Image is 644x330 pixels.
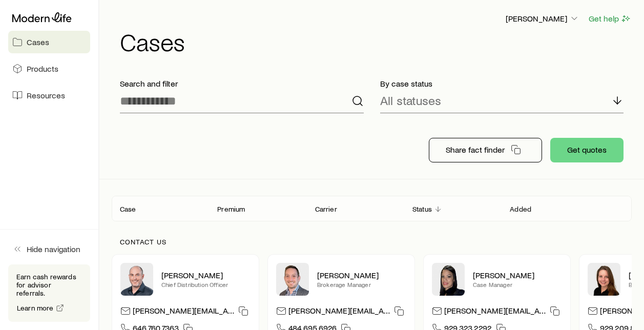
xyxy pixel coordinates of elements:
p: By case status [380,78,624,89]
a: Cases [8,31,90,53]
p: [PERSON_NAME] [317,270,406,280]
span: Learn more [17,304,54,312]
p: Brokerage Manager [317,280,406,288]
p: [PERSON_NAME] [506,13,579,24]
p: [PERSON_NAME][EMAIL_ADDRESS][DOMAIN_NAME] [133,305,234,319]
p: Contact us [120,238,624,246]
p: Case [120,205,136,213]
a: Resources [8,84,90,107]
p: [PERSON_NAME] [161,270,251,280]
span: Resources [27,90,65,100]
p: Carrier [315,205,337,213]
p: Chief Distribution Officer [161,280,251,288]
p: [PERSON_NAME] [473,270,562,280]
img: Brandon Parry [276,263,309,296]
button: [PERSON_NAME] [505,13,580,25]
a: Products [8,57,90,80]
img: Elana Hasten [432,263,465,296]
p: [PERSON_NAME][EMAIL_ADDRESS][DOMAIN_NAME] [288,305,390,319]
span: Cases [27,37,49,47]
p: Status [412,205,432,213]
p: Search and filter [120,78,364,89]
p: Added [510,205,531,213]
p: Earn cash rewards for advisor referrals. [16,273,82,297]
button: Share fact finder [429,138,542,162]
span: Products [27,64,58,74]
button: Hide navigation [8,238,90,260]
img: Ellen Wall [588,263,620,296]
p: Case Manager [473,280,562,288]
h1: Cases [120,29,632,54]
span: Hide navigation [27,244,80,254]
p: [PERSON_NAME][EMAIL_ADDRESS][DOMAIN_NAME] [444,305,546,319]
p: Premium [217,205,245,213]
p: Share fact finder [446,145,505,155]
div: Client cases [112,196,632,221]
p: All statuses [380,93,441,108]
img: Dan Pierson [120,263,153,296]
div: Earn cash rewards for advisor referrals.Learn more [8,264,90,322]
button: Get quotes [550,138,624,162]
button: Get help [588,13,632,25]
